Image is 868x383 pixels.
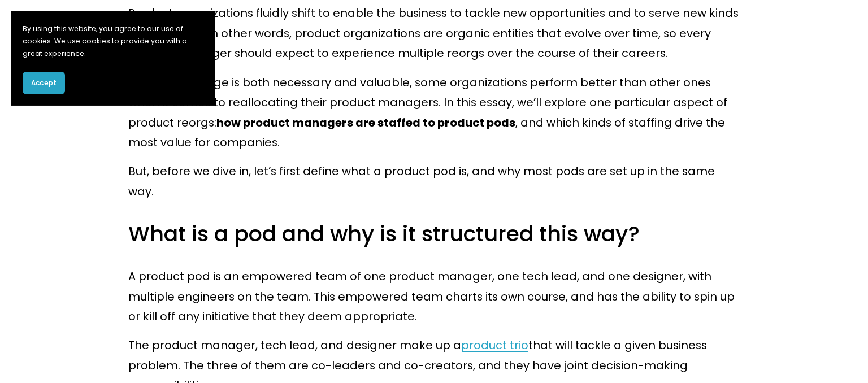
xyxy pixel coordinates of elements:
[128,220,740,249] h3: What is a pod and why is it structured this way?
[23,23,203,60] p: By using this website, you agree to our use of cookies. We use cookies to provide you with a grea...
[128,267,740,327] p: A product pod is an empowered team of one product manager, one tech lead, and one designer, with ...
[23,72,65,94] button: Accept
[11,11,215,106] section: Cookie banner
[461,337,528,353] a: product trio
[216,115,515,130] strong: how product managers are staffed to product pods
[128,162,740,202] p: But, before we dive in, let’s first define what a product pod is, and why most pods are set up in...
[128,3,740,63] p: Product organizations fluidly shift to enable the business to tackle new opportunities and to ser...
[31,78,57,88] span: Accept
[128,73,740,153] p: While this change is both necessary and valuable, some organizations perform better than other on...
